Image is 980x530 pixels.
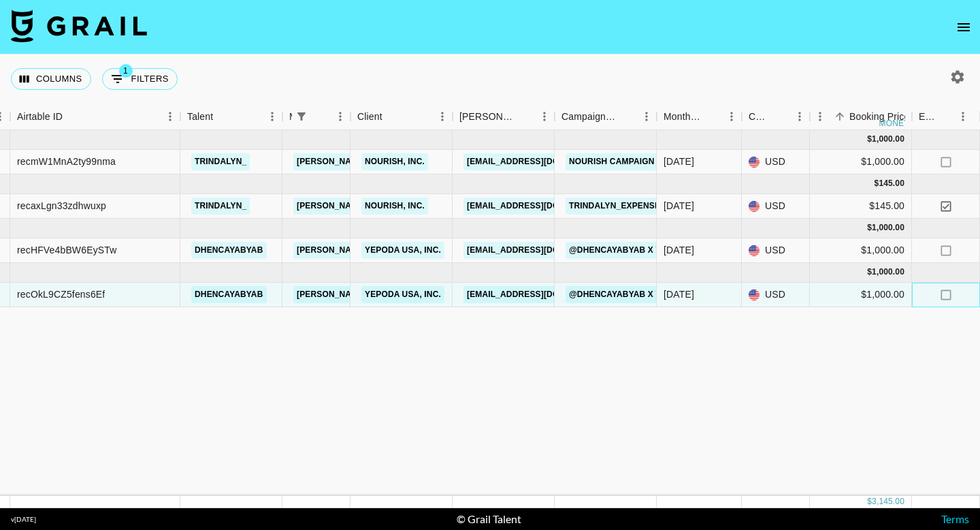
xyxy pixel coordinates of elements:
[912,104,980,130] div: Expenses: Remove Commission?
[463,153,616,170] a: [EMAIL_ADDRESS][DOMAIN_NAME]
[180,104,282,130] div: Talent
[357,104,382,130] div: Client
[463,242,616,259] a: [EMAIL_ADDRESS][DOMAIN_NAME]
[664,104,702,130] div: Month Due
[566,153,770,170] a: Nourish Campaign Overview — TIKTOK 2025
[849,104,909,130] div: Booking Price
[636,106,657,127] button: Menu
[330,106,350,127] button: Menu
[566,198,780,215] a: Trindalyn_ExpenseReimbursement_Nourish
[11,515,36,524] div: v [DATE]
[102,68,178,90] button: Show filters
[742,238,810,263] div: USD
[555,104,657,130] div: Campaign (Type)
[191,153,250,170] a: trindalyn_
[721,106,742,127] button: Menu
[292,107,311,126] button: Show filters
[119,64,133,78] span: 1
[919,104,938,130] div: Expenses: Remove Commission?
[938,107,957,126] button: Sort
[830,107,849,126] button: Sort
[789,106,810,127] button: Menu
[742,283,810,307] div: USD
[289,104,292,130] div: Manager
[664,243,694,257] div: Jul '25
[664,155,694,168] div: May '25
[191,242,267,259] a: dhencayabyab
[459,104,515,130] div: [PERSON_NAME]
[810,106,830,127] button: Menu
[664,287,694,301] div: Aug '25
[875,178,879,189] div: $
[463,286,616,303] a: [EMAIL_ADDRESS][DOMAIN_NAME]
[749,104,770,130] div: Currency
[770,107,789,126] button: Sort
[17,243,117,257] div: recHFVe4bBW6EySTw
[941,512,969,525] a: Terms
[566,286,694,303] a: @dhencayabyab x Yepoda
[10,104,180,130] div: Airtable ID
[361,286,444,303] a: Yepoda USA, Inc.
[657,104,742,130] div: Month Due
[950,14,977,41] button: open drawer
[191,286,267,303] a: dhencayabyab
[262,106,282,127] button: Menu
[515,107,534,126] button: Sort
[872,134,904,145] div: 1,000.00
[361,242,444,259] a: Yepoda USA, Inc.
[292,107,311,126] div: 1 active filter
[160,106,180,127] button: Menu
[17,199,106,213] div: recaxLgn33zdhwuxp
[810,150,912,174] div: $1,000.00
[350,104,453,130] div: Client
[742,104,810,130] div: Currency
[702,107,721,126] button: Sort
[293,153,585,170] a: [PERSON_NAME][EMAIL_ADDRESS][PERSON_NAME][DOMAIN_NAME]
[810,194,912,219] div: $145.00
[432,106,453,127] button: Menu
[382,107,402,126] button: Sort
[810,238,912,263] div: $1,000.00
[11,68,91,90] button: Select columns
[867,134,872,145] div: $
[561,104,617,130] div: Campaign (Type)
[617,107,636,126] button: Sort
[187,104,213,130] div: Talent
[534,106,555,127] button: Menu
[11,10,147,42] img: Grail Talent
[566,242,694,259] a: @dhencayabyab x Yepoda
[879,178,904,189] div: 145.00
[879,119,910,127] div: money
[953,106,973,127] button: Menu
[213,107,232,126] button: Sort
[17,155,116,168] div: recmW1MnA2ty99nma
[311,107,330,126] button: Sort
[293,242,585,259] a: [PERSON_NAME][EMAIL_ADDRESS][PERSON_NAME][DOMAIN_NAME]
[867,222,872,234] div: $
[63,107,82,126] button: Sort
[867,266,872,278] div: $
[664,199,694,213] div: Jun '25
[810,283,912,307] div: $1,000.00
[872,222,904,234] div: 1,000.00
[867,496,872,508] div: $
[361,198,428,215] a: Nourish, Inc.
[742,194,810,219] div: USD
[17,104,63,130] div: Airtable ID
[453,104,555,130] div: Booker
[457,512,521,526] div: © Grail Talent
[17,287,105,301] div: recOkL9CZ5fens6Ef
[872,266,904,278] div: 1,000.00
[742,150,810,174] div: USD
[293,286,585,303] a: [PERSON_NAME][EMAIL_ADDRESS][PERSON_NAME][DOMAIN_NAME]
[282,104,350,130] div: Manager
[191,198,250,215] a: trindalyn_
[293,198,585,215] a: [PERSON_NAME][EMAIL_ADDRESS][PERSON_NAME][DOMAIN_NAME]
[872,496,904,508] div: 3,145.00
[463,198,616,215] a: [EMAIL_ADDRESS][DOMAIN_NAME]
[361,153,428,170] a: Nourish, Inc.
